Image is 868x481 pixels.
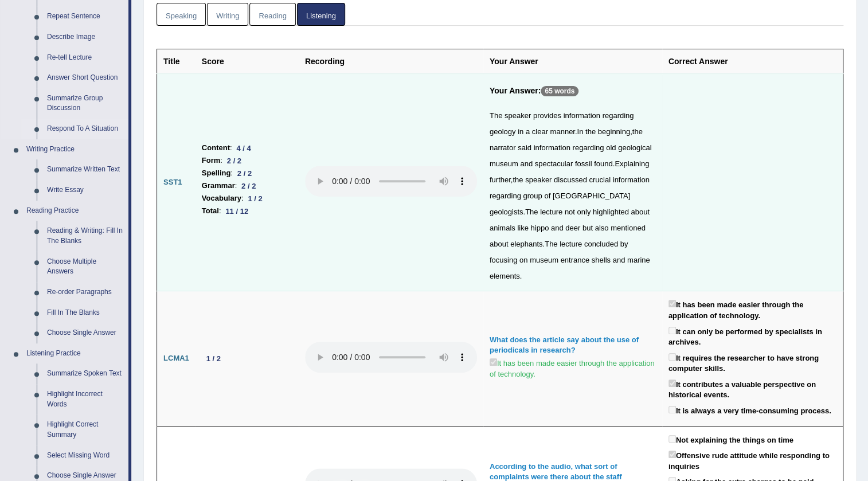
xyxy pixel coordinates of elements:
[533,111,561,120] span: provides
[42,445,128,466] a: Select Missing Word
[595,224,608,232] span: also
[42,48,128,68] a: Re-tell Lecture
[202,142,230,154] b: Content
[42,88,128,119] a: Summarize Group Discussion
[297,3,345,26] a: Listening
[21,201,128,221] a: Reading Practice
[490,143,516,152] span: narrator
[668,380,676,387] input: It contributes a valuable perspective on historical events.
[582,224,593,232] span: but
[627,256,650,264] span: marine
[490,175,511,184] span: further
[202,353,225,365] div: 1 / 2
[490,208,523,216] span: geologists
[483,49,662,74] th: Your Answer
[490,159,518,168] span: museum
[523,191,542,200] span: group
[513,175,523,184] span: the
[490,240,509,248] span: about
[42,6,128,27] a: Repeat Sentence
[594,159,613,168] span: found
[221,205,253,217] div: 11 / 12
[207,3,248,26] a: Writing
[611,224,646,232] span: mentioned
[584,240,618,248] span: concluded
[613,256,625,264] span: and
[550,127,574,136] span: manner
[530,224,549,232] span: hippo
[632,127,643,136] span: the
[196,49,299,74] th: Score
[505,111,531,120] span: speaker
[593,208,629,216] span: highlighted
[21,139,128,160] a: Writing Practice
[42,68,128,88] a: Answer Short Question
[544,191,550,200] span: of
[560,240,582,248] span: lecture
[519,256,527,264] span: on
[42,363,128,384] a: Summarize Spoken Text
[42,303,128,323] a: Fill In The Blanks
[222,155,246,167] div: 2 / 2
[244,193,267,205] div: 1 / 2
[533,143,570,152] span: information
[490,224,515,232] span: animals
[615,159,649,168] span: Explaining
[42,27,128,48] a: Describe Image
[560,256,589,264] span: entrance
[518,127,523,136] span: in
[42,384,128,414] a: Highlight Incorrect Words
[202,192,241,205] b: Vocabulary
[565,224,580,232] span: deer
[618,143,652,152] span: geological
[490,191,521,200] span: regarding
[585,127,596,136] span: the
[668,406,676,413] input: It is always a very time-consuming process.
[42,159,128,180] a: Summarize Written Text
[526,127,530,136] span: a
[42,221,128,251] a: Reading & Writing: Fill In The Blanks
[592,256,611,264] span: shells
[545,240,557,248] span: The
[532,127,548,136] span: clear
[202,167,292,179] li: :
[232,142,256,154] div: 4 / 4
[540,208,562,216] span: lecture
[668,298,836,321] label: It has been made easier through the application of technology.
[202,154,292,167] li: :
[202,167,231,179] b: Spelling
[490,108,656,284] div: . , . , . . .
[606,143,616,152] span: old
[490,111,502,120] span: The
[233,167,256,179] div: 2 / 2
[551,224,564,232] span: and
[202,205,219,217] b: Total
[518,143,531,152] span: said
[535,159,573,168] span: spectacular
[577,208,591,216] span: only
[525,175,552,184] span: speaker
[668,353,676,361] input: It requires the researcher to have strong computer skills.
[668,404,831,417] label: It is always a very time-consuming process.
[572,143,604,152] span: regarding
[598,127,630,136] span: beginning
[602,111,634,120] span: regarding
[202,205,292,217] li: :
[620,240,628,248] span: by
[202,142,292,154] li: :
[163,178,182,186] b: SST1
[668,433,793,446] label: Not explaining the things on time
[490,358,497,366] input: It has been made easier through the application of technology.
[668,451,676,458] input: Offensive rude attitude while responding to inquiries
[668,448,836,472] label: Offensive rude attitude while responding to inquiries
[202,154,221,167] b: Form
[42,252,128,282] a: Choose Multiple Answers
[563,111,600,120] span: information
[554,175,587,184] span: discussed
[530,256,558,264] span: museum
[631,208,650,216] span: about
[157,3,206,26] a: Speaking
[668,327,676,334] input: It can only be performed by specialists in archives.
[202,179,235,192] b: Grammar
[157,49,196,74] th: Title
